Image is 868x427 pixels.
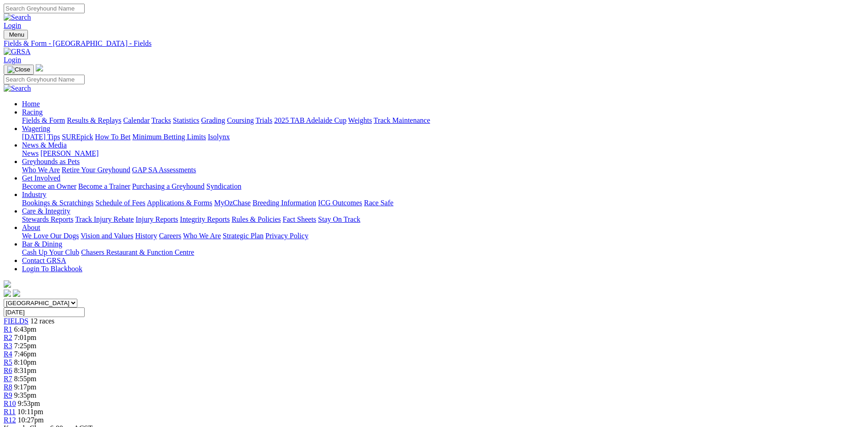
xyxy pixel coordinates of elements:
[255,116,272,124] a: Trials
[22,215,864,224] div: Care & Integrity
[22,133,60,141] a: [DATE] Tips
[22,182,76,190] a: Become an Owner
[183,232,221,240] a: Who We Are
[22,125,50,132] a: Wagering
[18,400,40,407] span: 9:53pm
[81,232,133,240] a: Vision and Values
[22,199,864,207] div: Industry
[9,31,24,38] span: Menu
[4,22,21,29] a: Login
[4,317,28,325] a: FIELDS
[22,108,43,116] a: Racing
[4,307,85,317] input: Select date
[22,232,79,240] a: We Love Our Dogs
[14,350,37,358] span: 7:46pm
[348,116,372,124] a: Weights
[22,215,73,223] a: Stewards Reports
[4,13,31,22] img: Search
[22,149,864,158] div: News & Media
[22,158,80,165] a: Greyhounds as Pets
[22,248,79,256] a: Cash Up Your Club
[180,215,230,223] a: Integrity Reports
[147,199,212,207] a: Applications & Forms
[4,65,34,75] button: Toggle navigation
[208,133,230,141] a: Isolynx
[4,39,864,48] a: Fields & Form - [GEOGRAPHIC_DATA] - Fields
[14,334,37,341] span: 7:01pm
[123,116,150,124] a: Calendar
[14,391,37,399] span: 9:35pm
[22,174,60,182] a: Get Involved
[4,342,12,350] a: R3
[4,367,12,374] a: R6
[14,383,37,391] span: 9:17pm
[95,199,145,207] a: Schedule of Fees
[4,290,11,297] img: facebook.svg
[22,257,66,264] a: Contact GRSA
[283,215,316,223] a: Fact Sheets
[201,116,225,124] a: Grading
[22,100,40,108] a: Home
[4,75,85,84] input: Search
[265,232,308,240] a: Privacy Policy
[22,240,62,248] a: Bar & Dining
[17,408,43,416] span: 10:11pm
[22,191,46,198] a: Industry
[135,232,157,240] a: History
[364,199,393,207] a: Race Safe
[132,133,206,141] a: Minimum Betting Limits
[18,416,44,424] span: 10:27pm
[95,133,131,141] a: How To Bet
[135,215,178,223] a: Injury Reports
[22,199,93,207] a: Bookings & Scratchings
[36,64,43,71] img: logo-grsa-white.png
[232,215,281,223] a: Rules & Policies
[30,317,54,325] span: 12 races
[4,334,12,341] a: R2
[22,149,38,157] a: News
[62,166,130,174] a: Retire Your Greyhound
[22,116,864,125] div: Racing
[22,166,864,174] div: Greyhounds as Pets
[132,182,205,190] a: Purchasing a Greyhound
[40,149,98,157] a: [PERSON_NAME]
[274,116,346,124] a: 2025 TAB Adelaide Cup
[253,199,316,207] a: Breeding Information
[159,232,181,240] a: Careers
[206,182,241,190] a: Syndication
[4,56,21,64] a: Login
[22,224,40,231] a: About
[22,248,864,257] div: Bar & Dining
[227,116,254,124] a: Coursing
[4,408,16,416] a: R11
[4,400,16,407] a: R10
[14,375,37,383] span: 8:55pm
[4,350,12,358] a: R4
[4,375,12,383] a: R7
[22,265,82,273] a: Login To Blackbook
[22,133,864,141] div: Wagering
[4,4,85,13] input: Search
[223,232,264,240] a: Strategic Plan
[214,199,251,207] a: MyOzChase
[318,199,362,207] a: ICG Outcomes
[132,166,196,174] a: GAP SA Assessments
[62,133,93,141] a: SUREpick
[4,325,12,333] a: R1
[4,391,12,399] a: R9
[22,207,70,215] a: Care & Integrity
[4,416,16,424] a: R12
[14,342,37,350] span: 7:25pm
[4,383,12,391] a: R8
[4,358,12,366] a: R5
